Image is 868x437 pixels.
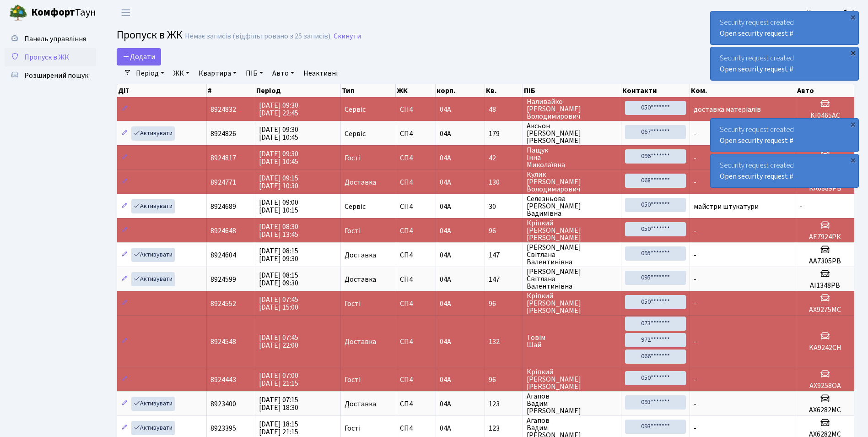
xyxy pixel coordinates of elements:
[123,52,155,62] span: Додати
[269,66,298,81] a: Авто
[259,295,298,312] span: [DATE] 07:45 [DATE] 15:00
[345,300,361,307] span: Гості
[345,203,366,210] span: Сервіс
[345,251,376,259] span: Доставка
[527,244,617,266] span: [PERSON_NAME] Світлана Валентинівна
[694,153,696,163] span: -
[694,399,696,409] span: -
[800,382,850,390] h5: АХ9258ОА
[527,147,617,169] span: Пащук Інна Миколаївна
[489,338,518,345] span: 132
[440,274,451,284] span: 04А
[527,195,617,217] span: Селезньова [PERSON_NAME] Вадимівна
[489,376,518,383] span: 96
[440,375,451,385] span: 04А
[436,84,485,97] th: корп.
[345,106,366,113] span: Сервіс
[132,66,168,81] a: Період
[255,84,341,97] th: Період
[259,395,298,413] span: [DATE] 07:15 [DATE] 18:30
[210,202,236,212] span: 8924689
[345,276,376,283] span: Доставка
[489,130,518,137] span: 179
[210,299,236,309] span: 8924552
[259,100,298,118] span: [DATE] 09:30 [DATE] 22:45
[170,66,193,81] a: ЖК
[259,333,298,350] span: [DATE] 07:45 [DATE] 22:00
[400,300,432,307] span: СП4
[400,251,432,259] span: СП4
[345,338,376,345] span: Доставка
[440,423,451,433] span: 04А
[345,130,366,137] span: Сервіс
[210,129,236,139] span: 8924826
[259,419,298,437] span: [DATE] 18:15 [DATE] 21:15
[117,27,183,43] span: Пропуск в ЖК
[300,66,341,81] a: Неактивні
[711,11,858,44] div: Security request created
[711,47,858,80] div: Security request created
[259,149,298,167] span: [DATE] 09:30 [DATE] 10:45
[720,64,793,74] a: Open security request #
[207,84,255,97] th: #
[31,5,75,20] b: Комфорт
[800,306,850,314] h5: АХ9275МС
[527,171,617,193] span: Кулик [PERSON_NAME] Володимирович
[800,281,850,290] h5: АІ1348РВ
[210,274,236,284] span: 8924599
[31,5,96,21] span: Таун
[259,125,298,142] span: [DATE] 09:30 [DATE] 10:45
[440,177,451,187] span: 04А
[694,423,696,433] span: -
[527,393,617,415] span: Агапов Вадим [PERSON_NAME]
[694,177,696,187] span: -
[259,173,298,191] span: [DATE] 09:15 [DATE] 10:30
[400,154,432,162] span: СП4
[527,368,617,390] span: Кріпкий [PERSON_NAME] [PERSON_NAME]
[131,397,175,411] a: Активувати
[210,423,236,433] span: 8923395
[440,153,451,163] span: 04А
[621,84,690,97] th: Контакти
[210,104,236,115] span: 8924832
[5,30,96,48] a: Панель управління
[440,299,451,309] span: 04А
[400,203,432,210] span: СП4
[400,227,432,235] span: СП4
[400,276,432,283] span: СП4
[440,250,451,260] span: 04А
[341,84,396,97] th: Тип
[694,375,696,385] span: -
[117,48,161,66] a: Додати
[527,219,617,241] span: Кріпкий [PERSON_NAME] [PERSON_NAME]
[800,233,850,241] h5: АЕ7924РК
[527,292,617,314] span: Кріпкий [PERSON_NAME] [PERSON_NAME]
[9,4,27,22] img: logo.png
[711,119,858,152] div: Security request created
[24,71,88,81] span: Розширений пошук
[694,250,696,260] span: -
[806,8,857,18] b: Консьєрж б. 4.
[720,28,793,38] a: Open security request #
[131,126,175,141] a: Активувати
[489,425,518,432] span: 123
[440,399,451,409] span: 04А
[489,300,518,307] span: 96
[489,276,518,283] span: 147
[24,52,69,62] span: Пропуск в ЖК
[489,203,518,210] span: 30
[694,129,696,139] span: -
[131,248,175,262] a: Активувати
[489,400,518,408] span: 123
[345,227,361,235] span: Гості
[694,226,696,236] span: -
[400,179,432,186] span: СП4
[440,202,451,212] span: 04А
[848,120,857,129] div: ×
[489,251,518,259] span: 147
[711,154,858,187] div: Security request created
[400,338,432,345] span: СП4
[400,425,432,432] span: СП4
[131,421,175,435] a: Активувати
[694,104,761,115] span: доставка матеріалів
